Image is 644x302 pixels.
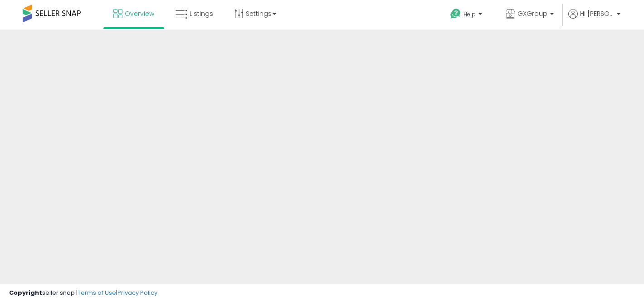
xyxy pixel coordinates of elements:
span: GXGroup [517,9,547,18]
span: Hi [PERSON_NAME] [580,9,614,18]
a: Privacy Policy [117,288,157,297]
strong: Copyright [9,288,42,297]
a: Terms of Use [78,288,116,297]
a: Hi [PERSON_NAME] [568,9,620,29]
div: seller snap | | [9,289,157,297]
span: Overview [125,9,154,18]
i: Get Help [450,8,461,19]
span: Listings [190,9,213,18]
a: Help [443,1,491,29]
span: Help [463,10,476,18]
